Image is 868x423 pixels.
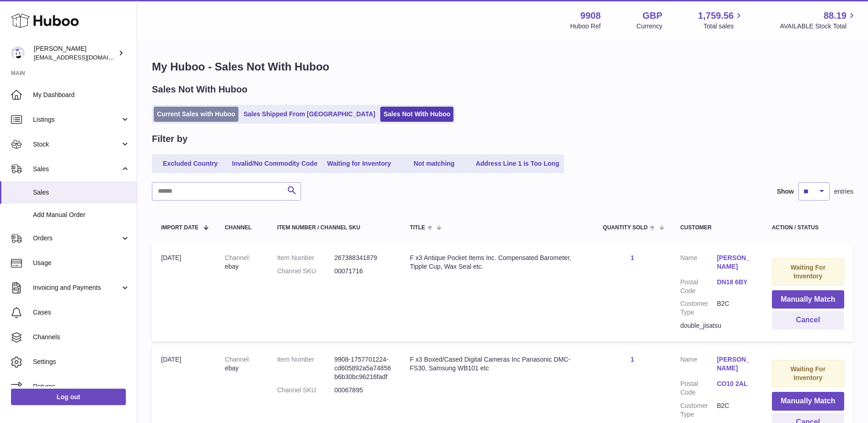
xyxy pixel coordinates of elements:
[636,22,663,31] div: Currency
[772,392,844,411] button: Manually Match
[772,311,844,330] button: Cancel
[717,254,754,271] a: [PERSON_NAME]
[824,10,846,22] span: 88.19
[33,358,130,366] span: Settings
[703,22,744,31] span: Total sales
[680,278,717,295] dt: Postal Code
[33,188,130,197] span: Sales
[680,299,717,317] dt: Customer Type
[772,290,844,309] button: Manually Match
[642,10,662,22] strong: GBP
[152,244,216,342] td: [DATE]
[398,156,471,171] a: Not matching
[834,187,853,196] span: entries
[33,259,130,267] span: Usage
[229,156,321,171] a: Invalid/No Commodity Code
[717,380,754,388] a: CO10 2AL
[717,401,754,419] dd: B2C
[33,211,130,219] span: Add Manual Order
[631,254,634,261] a: 1
[717,355,754,373] a: [PERSON_NAME]
[277,267,334,276] dt: Channel SKU
[680,401,717,419] dt: Customer Type
[240,107,378,122] a: Sales Shipped From [GEOGRAPHIC_DATA]
[33,91,130,99] span: My Dashboard
[334,254,392,262] dd: 267388341879
[152,83,248,96] h2: Sales Not With Huboo
[334,355,392,381] dd: 9908-1757701224-cd605892a5a74856b6b30bc96216fadf
[777,187,794,196] label: Show
[225,225,259,231] div: Channel
[680,380,717,397] dt: Postal Code
[33,140,120,149] span: Stock
[791,264,825,280] strong: Waiting For Inventory
[225,355,259,373] div: ebay
[410,254,585,271] div: F x3 Antique Pocket Items Inc. Compensated Barometer, Tipple Cup, Wax Seal etc.
[334,267,392,276] dd: 00071716
[680,321,754,330] div: double_jisatsu
[717,299,754,317] dd: B2C
[780,10,857,31] a: 88.19 AVAILABLE Stock Total
[154,156,227,171] a: Excluded Country
[698,10,744,31] a: 1,759.56 Total sales
[152,60,853,74] h1: My Huboo - Sales Not With Huboo
[225,356,250,363] strong: Channel
[277,225,392,231] div: Item Number / Channel SKU
[33,283,120,292] span: Invoicing and Payments
[680,355,717,375] dt: Name
[225,254,259,271] div: ebay
[570,22,601,31] div: Huboo Ref
[33,333,130,342] span: Channels
[34,44,116,62] div: [PERSON_NAME]
[380,107,453,122] a: Sales Not With Huboo
[33,165,120,174] span: Sales
[323,156,396,171] a: Waiting for Inventory
[631,356,634,363] a: 1
[717,278,754,287] a: DN18 6BY
[772,225,844,231] div: Action / Status
[154,107,238,122] a: Current Sales with Huboo
[334,386,392,395] dd: 00067895
[680,254,717,273] dt: Name
[161,225,199,231] span: Import date
[34,54,135,61] span: [EMAIL_ADDRESS][DOMAIN_NAME]
[698,10,734,22] span: 1,759.56
[277,254,334,262] dt: Item Number
[33,115,120,124] span: Listings
[11,389,126,405] a: Log out
[780,22,857,31] span: AVAILABLE Stock Total
[680,225,754,231] div: Customer
[33,234,120,243] span: Orders
[603,225,648,231] span: Quantity Sold
[11,46,25,60] img: internalAdmin-9908@internal.huboo.com
[33,382,130,391] span: Returns
[277,355,334,381] dt: Item Number
[473,156,563,171] a: Address Line 1 is Too Long
[225,254,250,261] strong: Channel
[410,355,585,373] div: F x3 Boxed/Cased Digital Cameras Inc Panasonic DMC-FS30, Samsung WB101 etc
[33,308,130,317] span: Cases
[791,365,825,381] strong: Waiting For Inventory
[580,10,601,22] strong: 9908
[152,133,188,145] h2: Filter by
[277,386,334,395] dt: Channel SKU
[410,225,425,231] span: Title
